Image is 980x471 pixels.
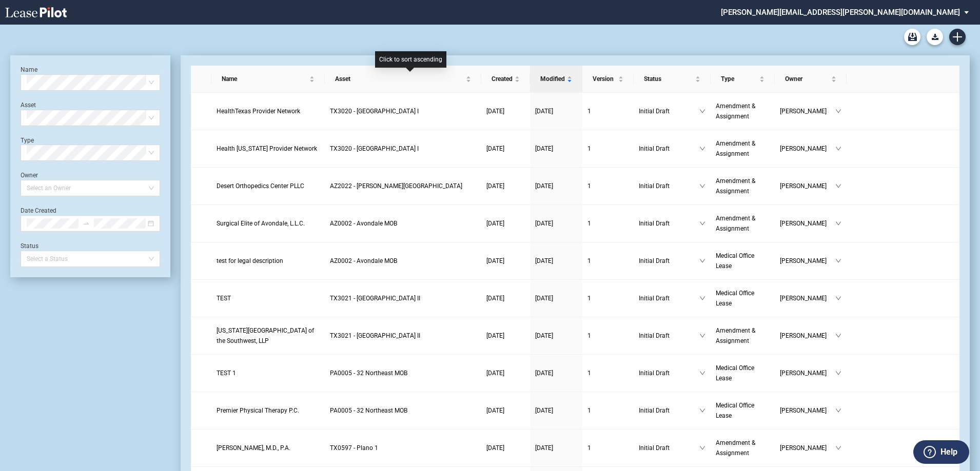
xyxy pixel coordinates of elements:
[217,370,236,377] span: TEST 1
[486,331,525,341] a: [DATE]
[699,258,705,264] span: down
[535,218,577,229] a: [DATE]
[593,74,616,84] span: Version
[535,257,553,264] span: [DATE]
[217,257,283,264] span: test for legal description
[639,443,699,453] span: Initial Draft
[587,444,591,452] span: 1
[716,140,755,157] span: Amendment & Assignment
[83,220,90,227] span: to
[775,66,847,93] th: Owner
[639,106,699,116] span: Initial Draft
[486,218,525,229] a: [DATE]
[535,407,553,414] span: [DATE]
[835,146,841,152] span: down
[492,74,513,84] span: Created
[716,288,770,309] a: Medical Office Lease
[21,66,37,73] label: Name
[716,251,770,271] a: Medical Office Lease
[222,74,307,84] span: Name
[535,293,577,303] a: [DATE]
[535,295,553,302] span: [DATE]
[535,370,553,377] span: [DATE]
[540,74,565,84] span: Modified
[639,293,699,303] span: Initial Draft
[325,66,481,93] th: Asset
[330,293,476,303] a: TX3021 - [GEOGRAPHIC_DATA] II
[587,182,591,190] span: 1
[330,257,397,264] span: AZ0002 - Avondale MOB
[716,138,770,159] a: Amendment & Assignment
[535,182,553,190] span: [DATE]
[21,207,56,214] label: Date Created
[486,407,504,414] span: [DATE]
[535,108,553,115] span: [DATE]
[716,290,754,307] span: Medical Office Lease
[716,327,755,344] span: Amendment & Assignment
[375,51,446,68] div: Click to sort ascending
[330,368,476,378] a: PA0005 - 32 Northeast MOB
[835,295,841,301] span: down
[716,402,754,419] span: Medical Office Lease
[330,370,407,377] span: PA0005 - 32 Northeast MOB
[330,407,407,414] span: PA0005 - 32 Northeast MOB
[330,144,476,154] a: TX3020 - [GEOGRAPHIC_DATA] I
[217,182,304,190] span: Desert Orthopedics Center PLLC
[582,66,634,93] th: Version
[481,66,530,93] th: Created
[486,443,525,453] a: [DATE]
[644,74,693,84] span: Status
[535,332,553,339] span: [DATE]
[21,172,38,179] label: Owner
[587,370,591,377] span: 1
[780,405,835,416] span: [PERSON_NAME]
[330,182,462,190] span: AZ2022 - Osborn Town Center
[780,293,835,303] span: [PERSON_NAME]
[535,405,577,416] a: [DATE]
[486,295,504,302] span: [DATE]
[211,66,325,93] th: Name
[21,242,38,250] label: Status
[330,331,476,341] a: TX3021 - [GEOGRAPHIC_DATA] II
[716,215,755,232] span: Amendment & Assignment
[330,405,476,416] a: PA0005 - 32 Northeast MOB
[699,445,705,451] span: down
[699,295,705,301] span: down
[699,146,705,152] span: down
[217,407,299,414] span: Premier Physical Therapy P.C.
[924,29,946,45] md-menu: Download Blank Form List
[535,444,553,452] span: [DATE]
[535,145,553,152] span: [DATE]
[217,293,320,303] a: TEST
[904,29,920,45] a: Archive
[587,293,629,303] a: 1
[587,331,629,341] a: 1
[486,145,504,152] span: [DATE]
[217,327,314,344] span: Texas Heart Hospital of the Southwest, LLP
[780,368,835,378] span: [PERSON_NAME]
[913,440,969,464] button: Help
[949,29,966,45] a: Create new document
[335,74,464,84] span: Asset
[587,220,591,227] span: 1
[780,218,835,229] span: [PERSON_NAME]
[587,144,629,154] a: 1
[217,295,231,302] span: TEST
[927,29,943,45] button: Download Blank Form
[217,256,320,266] a: test for legal description
[716,325,770,346] a: Amendment & Assignment
[486,368,525,378] a: [DATE]
[716,363,770,383] a: Medical Office Lease
[330,218,476,229] a: AZ0002 - Avondale MOB
[486,182,504,190] span: [DATE]
[535,331,577,341] a: [DATE]
[634,66,711,93] th: Status
[217,405,320,416] a: Premier Physical Therapy P.C.
[330,220,397,227] span: AZ0002 - Avondale MOB
[716,177,755,195] span: Amendment & Assignment
[217,144,320,154] a: Health [US_STATE] Provider Network
[330,444,378,452] span: TX0597 - Plano 1
[587,368,629,378] a: 1
[639,405,699,416] span: Initial Draft
[217,181,320,191] a: Desert Orthopedics Center PLLC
